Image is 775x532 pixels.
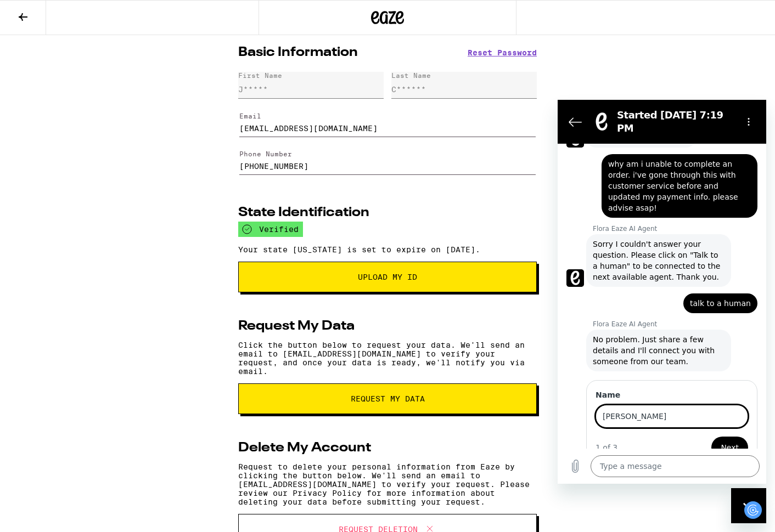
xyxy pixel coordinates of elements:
[358,273,417,281] span: Upload My ID
[238,245,537,254] p: Your state [US_STATE] is set to expire on [DATE].
[238,72,282,79] div: First Name
[468,49,537,56] button: Reset Password
[238,341,537,376] p: Click the button below to request your data. We'll send an email to [EMAIL_ADDRESS][DOMAIN_NAME] ...
[238,442,371,455] h2: Delete My Account
[239,112,261,120] label: Email
[351,395,425,403] span: request my data
[238,141,537,179] form: Edit Phone Number
[238,320,355,333] h2: Request My Data
[391,72,431,79] div: Last Name
[238,222,303,237] div: verified
[238,46,358,59] h2: Basic Information
[238,383,537,414] button: request my data
[731,488,766,523] iframe: Button to launch messaging window, conversation in progress
[239,150,292,157] label: Phone Number
[238,462,537,506] p: Request to delete your personal information from Eaze by clicking the button below. We'll send an...
[238,206,369,219] h2: State Identification
[558,100,766,484] iframe: Messaging window
[238,103,537,141] form: Edit Email Address
[238,262,537,292] button: Upload My ID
